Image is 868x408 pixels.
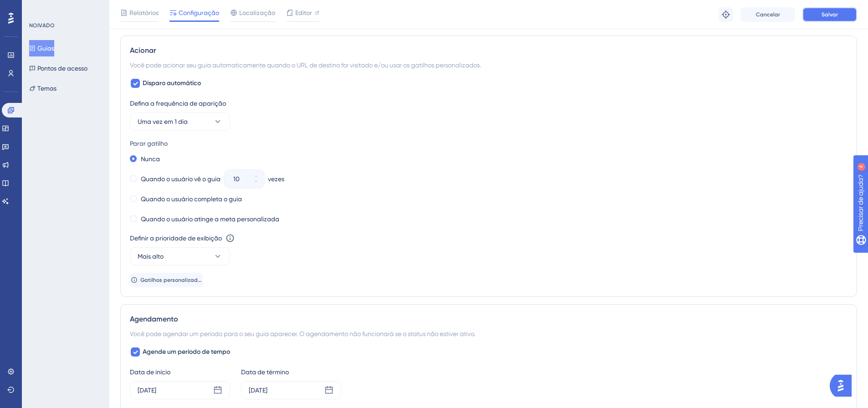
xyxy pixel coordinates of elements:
button: Mais alto [130,247,230,265]
iframe: Iniciador do Assistente de IA do UserGuiding [830,372,857,399]
font: [DATE] [138,387,156,394]
font: Quando o usuário vê o guia [141,175,221,183]
font: Guias [37,45,54,52]
button: Cancelar [740,7,795,22]
font: Temas [37,85,56,92]
font: Editor [295,9,312,16]
font: Quando o usuário atinge a meta personalizada [141,215,279,223]
font: Cancelar [756,11,780,18]
font: Quando o usuário completa o guia [141,195,242,203]
font: Configuração [179,9,219,16]
font: Localização [239,9,275,16]
font: [DATE] [249,387,267,394]
font: Salvar [822,11,838,18]
font: Você pode acionar seu guia automaticamente quando o URL de destino for visitado e/ou usar os gati... [130,61,481,69]
font: vezes [268,175,284,183]
button: Pontos de acesso [29,60,87,76]
font: Agende um período de tempo [143,348,230,356]
font: Defina a frequência de aparição [130,100,226,107]
font: Precisar de ajuda? [21,4,78,11]
font: Parar gatilho [130,140,168,147]
font: Uma vez em 1 dia [138,118,188,125]
font: Gatilhos personalizados [140,277,204,283]
font: Você pode agendar um período para o seu guia aparecer. O agendamento não funcionará se o status n... [130,330,475,337]
font: Data de início [130,368,170,376]
font: Pontos de acesso [37,65,87,72]
button: Guias [29,40,54,56]
button: Gatilhos personalizados [130,273,203,287]
font: Agendamento [130,315,178,323]
font: Relatórios [129,9,159,16]
font: Nunca [141,155,160,163]
font: 4 [85,5,87,10]
button: Temas [29,80,56,97]
font: Definir a prioridade de exibição [130,235,222,242]
button: Uma vez em 1 dia [130,112,230,131]
font: NOIVADO [29,22,55,29]
font: Mais alto [138,253,164,260]
font: Data de término [241,368,289,376]
font: Disparo automático [143,79,201,87]
button: Salvar [802,7,857,22]
font: Acionar [130,46,156,55]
